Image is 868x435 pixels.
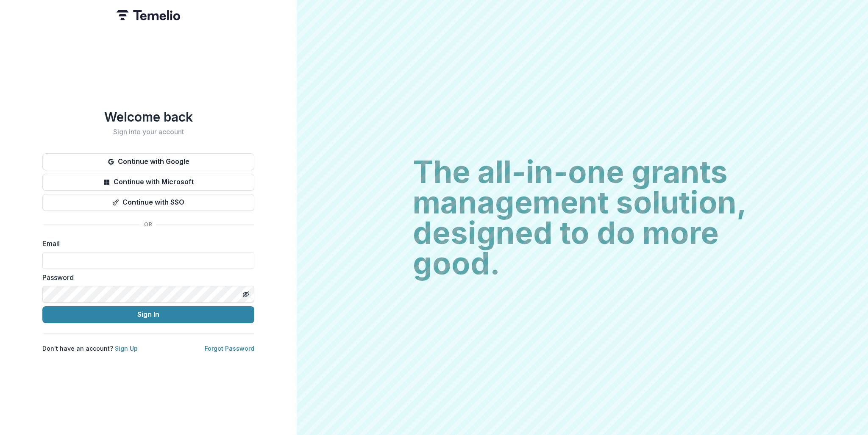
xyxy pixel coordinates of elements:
p: Don't have an account? [42,344,138,353]
button: Sign In [42,306,254,323]
button: Continue with SSO [42,194,254,211]
a: Forgot Password [205,345,254,352]
button: Toggle password visibility [239,288,253,301]
a: Sign Up [115,345,138,352]
h2: Sign into your account [42,128,254,136]
img: Temelio [117,10,180,20]
label: Email [42,238,249,249]
button: Continue with Google [42,153,254,170]
h1: Welcome back [42,109,254,125]
button: Continue with Microsoft [42,174,254,191]
label: Password [42,272,249,283]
